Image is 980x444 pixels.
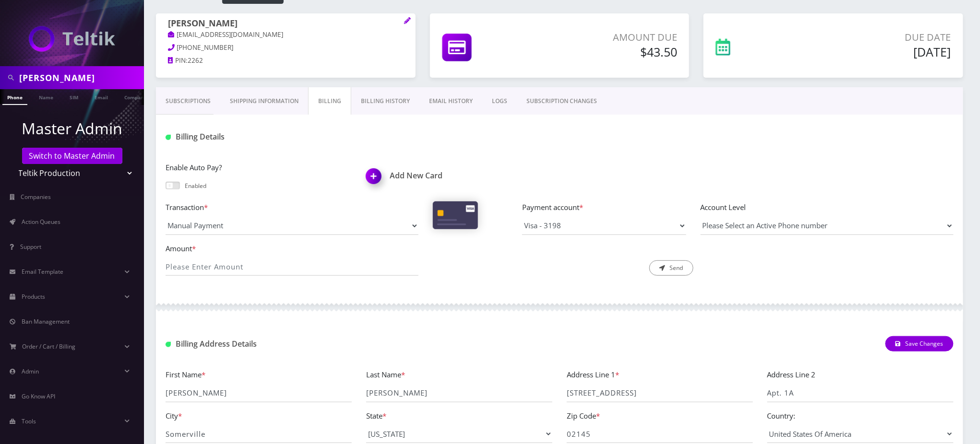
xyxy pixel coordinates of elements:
label: Zip Code [567,410,600,421]
input: City [166,425,352,443]
span: Action Queues [22,218,60,226]
h5: $43.50 [546,45,678,59]
h5: [DATE] [799,45,951,59]
span: Go Know API [22,392,55,400]
label: City [166,410,182,421]
a: Add New CardAdd New Card [366,171,552,180]
span: Companies [21,193,51,201]
label: First Name [166,369,205,380]
a: Phone [2,89,27,105]
label: Last Name [366,369,405,380]
span: Tools [22,417,36,425]
img: Billing Address Detail [166,342,171,347]
input: Search in Company [19,69,142,87]
label: Address Line 2 [767,369,816,380]
span: Order / Cart / Billing [23,342,76,351]
a: EMAIL HISTORY [419,87,482,115]
span: Email Template [22,268,63,276]
a: SIM [65,89,83,104]
span: Admin [22,367,39,375]
a: Switch to Master Admin [22,148,122,164]
a: PIN: [168,56,188,66]
label: Account Level [701,202,954,213]
a: Subscriptions [156,87,220,115]
a: Billing [308,87,351,115]
a: Billing History [351,87,419,115]
a: SUBSCRIPTION CHANGES [517,87,607,115]
h1: [PERSON_NAME] [168,18,404,30]
a: Company [120,89,152,104]
label: Payment account [522,202,686,213]
span: [PHONE_NUMBER] [177,43,234,52]
img: Billing Details [166,135,171,140]
span: 2262 [188,56,203,65]
img: Add New Card [361,165,390,194]
a: Email [90,89,113,104]
a: LOGS [482,87,517,115]
button: Send [649,260,693,276]
a: [EMAIL_ADDRESS][DOMAIN_NAME] [168,30,284,40]
h1: Add New Card [366,171,552,180]
input: Last Name [366,384,552,402]
p: Due Date [799,30,951,45]
span: Ban Management [22,317,70,326]
input: Address Line 1 [567,384,753,402]
label: State [366,410,386,421]
img: Teltik Production [29,26,115,52]
label: Address Line 1 [567,369,619,380]
label: Country: [767,410,796,421]
h1: Billing Address Details [166,339,418,349]
h1: Billing Details [166,132,418,141]
p: Enabled [185,182,206,190]
span: Products [22,292,45,301]
input: Please Enter Amount [166,257,418,276]
p: Amount Due [546,30,678,45]
label: Enable Auto Pay? [166,162,352,173]
span: Support [20,243,41,251]
label: Amount [166,243,418,254]
a: Shipping Information [220,87,308,115]
a: Name [34,89,58,104]
input: First Name [166,384,352,402]
button: Save Changes [885,336,954,351]
input: Zip [567,425,753,443]
img: Cards [433,201,478,229]
label: Transaction [166,202,418,213]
